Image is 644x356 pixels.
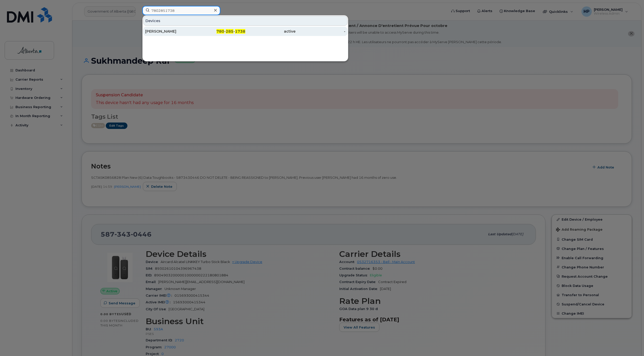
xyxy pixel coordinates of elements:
div: Devices [143,16,347,26]
div: - [295,29,346,34]
span: 1738 [235,29,245,34]
span: 285 [226,29,233,34]
a: [PERSON_NAME]780-285-1738active- [143,27,347,36]
div: active [245,29,295,34]
span: 780 [216,29,224,34]
div: [PERSON_NAME] [145,29,195,34]
div: - - [195,29,246,34]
